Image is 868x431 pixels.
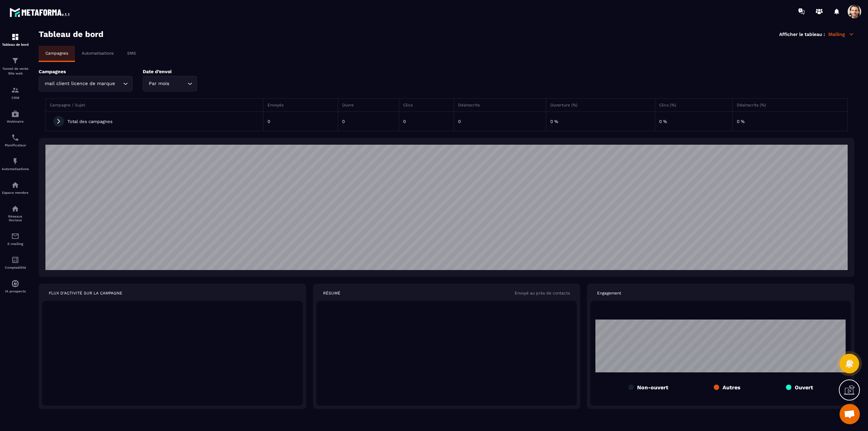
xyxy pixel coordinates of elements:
[2,43,29,46] p: Tableau de bord
[2,128,29,152] a: schedulerschedulerPlanificateur
[2,251,29,274] a: accountantaccountantComptabilité
[11,181,19,189] img: automations
[11,134,19,142] img: scheduler
[2,266,29,269] p: Comptabilité
[2,227,29,251] a: emailemailE-mailing
[39,69,133,74] p: Campagnes
[597,290,621,296] p: Engagement
[732,112,847,131] td: 0 %
[840,404,860,424] div: Mở cuộc trò chuyện
[655,112,732,131] td: 0 %
[399,112,454,131] td: 0
[637,384,668,391] p: Non-ouvert
[45,51,68,56] p: Campagnes
[2,96,29,100] p: CRM
[2,66,29,76] p: Tunnel de vente Site web
[2,152,29,176] a: automationsautomationsAutomatisations
[11,232,19,240] img: email
[11,57,19,65] img: formation
[9,6,71,18] img: logo
[2,191,29,194] p: Espace membre
[39,76,133,91] div: Search for option
[147,80,171,87] span: Par mois
[2,242,29,246] p: E-mailing
[2,167,29,171] p: Automatisations
[50,116,259,127] div: Total des campagnes
[2,214,29,222] p: Réseaux Sociaux
[338,112,399,131] td: 0
[11,280,19,288] img: automations
[454,112,546,131] td: 0
[2,289,29,293] p: IA prospects
[11,205,19,213] img: social-network
[2,28,29,52] a: formationformationTableau de bord
[143,76,197,91] div: Search for option
[2,120,29,123] p: Webinaire
[828,31,854,37] p: Mailing
[2,200,29,227] a: social-networksocial-networkRéseaux Sociaux
[454,99,546,112] th: Désinscrits
[655,99,732,112] th: Clics (%)
[11,157,19,165] img: automations
[515,290,570,296] p: Envoyé au près de contacts
[143,69,228,74] p: Date d’envoi
[263,112,338,131] td: 0
[2,52,29,81] a: formationformationTunnel de vente Site web
[779,32,825,37] p: Afficher le tableau :
[546,112,655,131] td: 0 %
[11,256,19,264] img: accountant
[723,384,741,391] p: Autres
[2,105,29,128] a: automationsautomationsWebinaire
[2,81,29,105] a: formationformationCRM
[49,290,122,296] p: FLUX D'ACTIVITÉ SUR LA CAMPAGNE
[127,51,136,56] p: SMS
[82,51,114,56] p: Automatisations
[116,80,121,87] input: Search for option
[399,99,454,112] th: Clics
[11,86,19,94] img: formation
[39,29,103,39] h3: Tableau de bord
[2,143,29,147] p: Planificateur
[171,80,186,87] input: Search for option
[338,99,399,112] th: Ouvre
[46,99,263,112] th: Campagne / Sujet
[11,110,19,118] img: automations
[546,99,655,112] th: Ouverture (%)
[43,80,116,87] span: mail client licence de marque
[263,99,338,112] th: Envoyés
[11,33,19,41] img: formation
[2,176,29,200] a: automationsautomationsEspace membre
[795,384,813,391] p: Ouvert
[732,99,847,112] th: Désinscrits (%)
[323,290,340,296] p: RÉSUMÉ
